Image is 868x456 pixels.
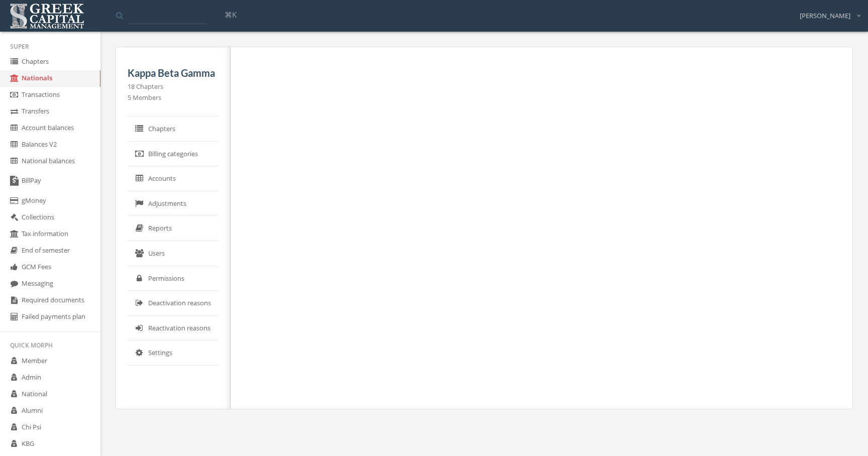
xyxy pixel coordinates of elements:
a: Reports [128,216,219,241]
a: Settings [128,340,219,366]
a: Adjustments [128,191,219,216]
span: [PERSON_NAME] [800,11,850,21]
h5: Kappa Beta Gamma [128,67,219,78]
a: Deactivation reasons [128,291,219,316]
a: Accounts [128,166,219,191]
a: Reactivation reasons [128,316,219,341]
span: ⌘K [225,10,237,20]
span: 5 Members [128,93,161,102]
a: Chapters [128,117,219,142]
a: Users [128,241,219,266]
div: [PERSON_NAME] [793,4,860,21]
span: 18 Chapters [128,82,163,91]
a: Billing categories [128,142,219,167]
a: Permissions [128,266,219,291]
